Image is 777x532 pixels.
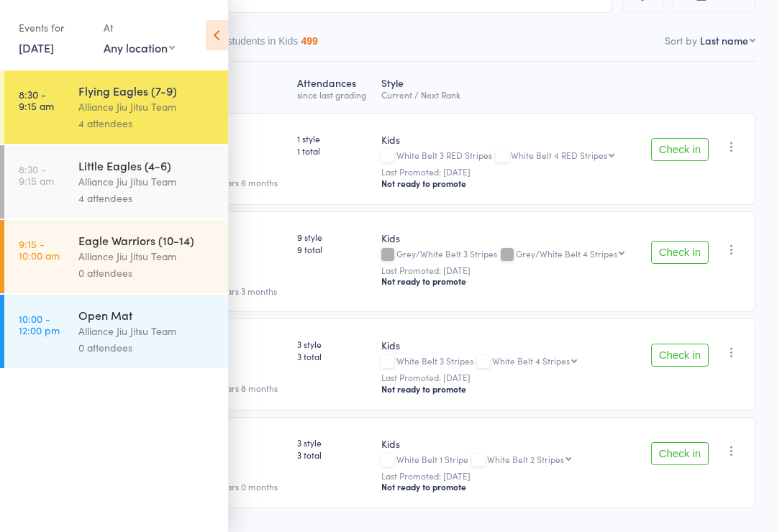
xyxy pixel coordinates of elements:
[19,163,54,186] time: 8:30 - 9:15 am
[4,145,228,219] a: 8:30 -9:15 amLittle Eagles (4-6)Alliance Jiu Jitsu Team4 attendees
[78,115,216,132] div: 4 attendees
[78,83,216,98] div: Flying Eagles (7-9)
[78,173,216,190] div: Alliance Jiu Jitsu Team
[381,436,635,451] div: Kids
[4,220,228,293] a: 9:15 -10:00 amEagle Warriors (10-14)Alliance Jiu Jitsu Team0 attendees
[492,356,570,365] div: White Belt 4 Stripes
[297,243,370,255] span: 9 total
[19,238,60,261] time: 9:15 - 10:00 am
[487,454,564,464] div: White Belt 2 Stripes
[381,383,635,395] div: Not ready to promote
[381,231,635,245] div: Kids
[651,241,709,264] button: Check in
[4,70,228,144] a: 8:30 -9:15 amFlying Eagles (7-9)Alliance Jiu Jitsu Team4 attendees
[78,157,216,173] div: Little Eagles (4-6)
[381,132,635,147] div: Kids
[297,436,370,449] span: 3 style
[4,295,228,368] a: 10:00 -12:00 pmOpen MatAlliance Jiu Jitsu Team0 attendees
[297,449,370,461] span: 3 total
[297,231,370,243] span: 9 style
[297,132,370,145] span: 1 style
[651,344,709,367] button: Check in
[516,249,617,258] div: Grey/White Belt 4 Stripes
[297,90,370,99] div: since last grading
[291,68,376,106] div: Atten­dances
[381,356,635,368] div: White Belt 3 Stripes
[381,454,635,467] div: White Belt 1 Stripe
[19,88,54,111] time: 8:30 - 9:15 am
[381,167,635,177] small: Last Promoted: [DATE]
[381,481,635,492] div: Not ready to promote
[78,98,216,115] div: Alliance Jiu Jitsu Team
[19,40,54,55] a: [DATE]
[651,442,709,465] button: Check in
[78,339,216,356] div: 0 attendees
[381,275,635,287] div: Not ready to promote
[78,265,216,281] div: 0 attendees
[78,232,216,248] div: Eagle Warriors (10-14)
[700,33,748,47] div: Last name
[381,90,635,99] div: Current / Next Rank
[665,33,697,47] label: Sort by
[297,338,370,350] span: 3 style
[78,323,216,339] div: Alliance Jiu Jitsu Team
[381,471,635,481] small: Last Promoted: [DATE]
[78,307,216,323] div: Open Mat
[297,145,370,157] span: 1 total
[199,28,318,61] button: Other students in Kids499
[381,372,635,382] small: Last Promoted: [DATE]
[301,35,317,47] div: 499
[104,16,175,40] div: At
[78,248,216,265] div: Alliance Jiu Jitsu Team
[381,265,635,275] small: Last Promoted: [DATE]
[19,313,60,336] time: 10:00 - 12:00 pm
[19,16,89,40] div: Events for
[381,150,635,162] div: White Belt 3 RED Stripes
[381,249,635,261] div: Grey/White Belt 3 Stripes
[381,338,635,352] div: Kids
[381,178,635,189] div: Not ready to promote
[651,138,709,161] button: Check in
[104,40,175,55] div: Any location
[78,190,216,206] div: 4 attendees
[297,350,370,362] span: 3 total
[511,150,607,160] div: White Belt 4 RED Stripes
[376,68,640,106] div: Style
